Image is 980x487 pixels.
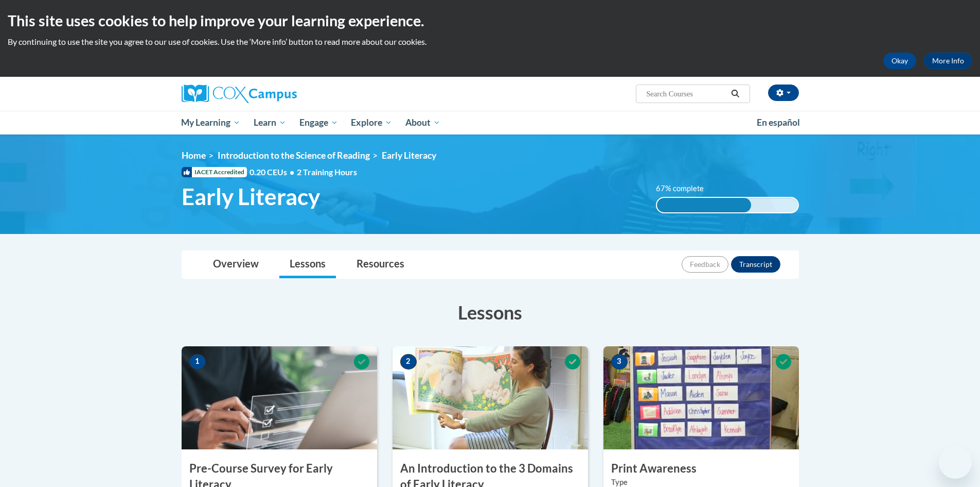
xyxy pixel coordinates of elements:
[182,167,247,177] span: IACET Accredited
[399,111,447,135] a: About
[182,150,206,161] a: Home
[731,256,780,273] button: Transcript
[247,111,293,135] a: Learn
[344,111,399,135] a: Explore
[189,354,206,370] span: 1
[393,346,588,449] img: Course Image
[8,10,972,31] h2: This site uses cookies to help improve your learning experience.
[290,167,294,177] span: •
[182,299,799,325] h3: Lessons
[603,461,799,477] h3: Print Awareness
[924,53,972,69] a: More Info
[182,85,377,103] a: Cox Campus
[346,251,415,278] a: Resources
[203,251,269,278] a: Overview
[293,111,345,135] a: Engage
[400,354,417,370] span: 2
[182,85,297,103] img: Cox Campus
[939,446,972,479] iframe: Button to launch messaging window
[351,116,392,129] span: Explore
[603,346,799,449] img: Course Image
[405,116,440,129] span: About
[166,111,814,135] div: Main menu
[182,346,377,449] img: Course Image
[757,117,800,128] span: En español
[181,116,240,129] span: My Learning
[611,354,628,370] span: 3
[218,150,370,161] a: Introduction to the Science of Reading
[883,53,916,69] button: Okay
[645,88,727,100] input: Search Courses
[175,111,247,135] a: My Learning
[657,198,751,212] div: 67% complete
[182,183,320,210] span: Early Literacy
[382,150,436,161] span: Early Literacy
[768,85,799,101] button: Account Settings
[656,183,715,194] label: 67% complete
[279,251,336,278] a: Lessons
[297,167,357,177] span: 2 Training Hours
[250,166,297,178] span: 0.20 CEUs
[299,116,338,129] span: Engage
[750,112,807,133] a: En español
[727,88,743,100] button: Search
[682,256,728,273] button: Feedback
[254,116,286,129] span: Learn
[8,36,972,47] p: By continuing to use the site you agree to our use of cookies. Use the ‘More info’ button to read...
